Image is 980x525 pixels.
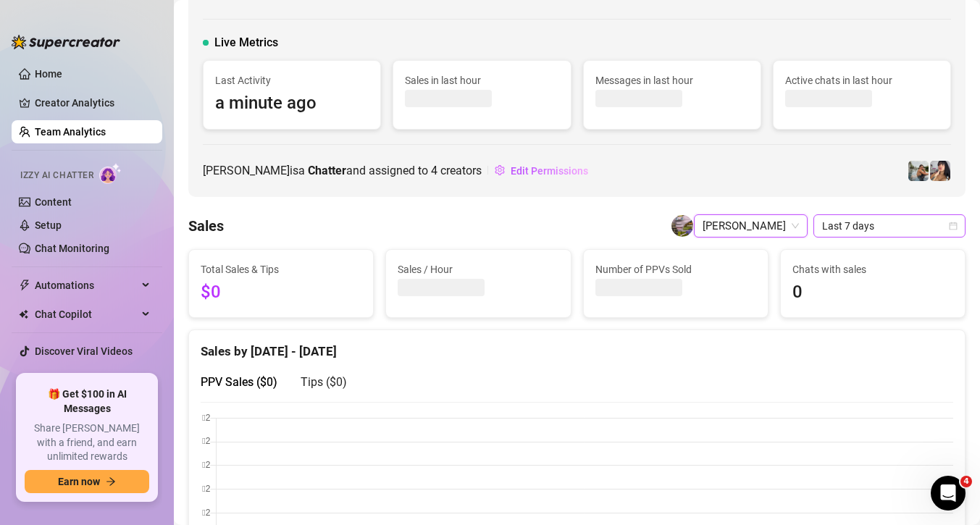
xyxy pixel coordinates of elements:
[908,161,929,181] img: SivanSecret
[960,476,972,487] span: 4
[495,165,505,175] span: setting
[785,72,939,88] span: Active chats in last hour
[595,72,749,88] span: Messages in last hour
[201,261,361,277] span: Total Sales & Tips
[99,163,122,184] img: AI Chatter
[671,215,693,237] img: Sergey Shoustin
[25,421,149,464] span: Share [PERSON_NAME] with a friend, and earn unlimited rewards
[431,164,437,177] span: 4
[792,261,953,277] span: Chats with sales
[35,345,133,357] a: Discover Viral Videos
[35,243,109,254] a: Chat Monitoring
[35,196,72,208] a: Content
[201,279,361,306] span: $0
[308,164,346,177] b: Chatter
[930,161,950,181] img: Babydanix
[595,261,756,277] span: Number of PPVs Sold
[35,219,62,231] a: Setup
[931,476,966,511] iframe: Intercom live chat
[201,375,277,389] span: PPV Sales ( $0 )
[106,476,116,487] span: arrow-right
[19,309,28,319] img: Chat Copilot
[25,470,149,493] button: Earn nowarrow-right
[405,72,558,88] span: Sales in last hour
[203,161,482,180] span: [PERSON_NAME] is a and assigned to creators
[35,274,138,297] span: Automations
[19,280,30,291] span: thunderbolt
[398,261,558,277] span: Sales / Hour
[12,35,120,49] img: logo-BBDzfeDw.svg
[20,169,93,182] span: Izzy AI Chatter
[215,72,369,88] span: Last Activity
[494,159,589,182] button: Edit Permissions
[35,303,138,326] span: Chat Copilot
[214,34,278,51] span: Live Metrics
[949,222,958,230] span: calendar
[35,91,151,114] a: Creator Analytics
[822,215,957,237] span: Last 7 days
[792,279,953,306] span: 0
[35,68,62,80] a: Home
[35,126,106,138] a: Team Analytics
[511,165,588,177] span: Edit Permissions
[301,375,347,389] span: Tips ( $0 )
[188,216,224,236] h4: Sales
[703,215,799,237] span: Sergey Shoustin
[58,476,100,487] span: Earn now
[201,330,953,361] div: Sales by [DATE] - [DATE]
[215,90,369,117] span: a minute ago
[25,387,149,416] span: 🎁 Get $100 in AI Messages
